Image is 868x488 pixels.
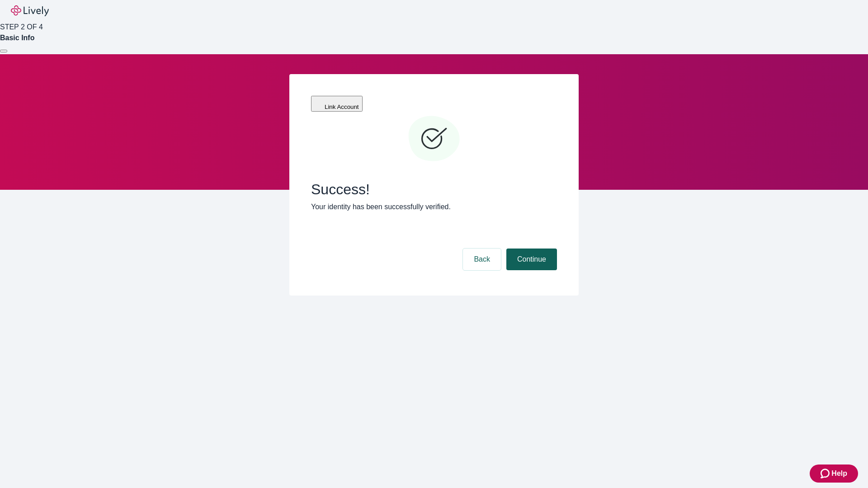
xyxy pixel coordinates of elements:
button: Zendesk support iconHelp [810,465,858,483]
p: Your identity has been successfully verified. [311,202,557,212]
button: Link Account [311,96,363,112]
span: Success! [311,181,557,198]
span: Help [831,468,847,479]
svg: Zendesk support icon [821,468,831,479]
svg: Checkmark icon [407,112,461,166]
img: Lively [11,5,49,16]
button: Continue [506,249,557,270]
button: Back [463,249,501,270]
